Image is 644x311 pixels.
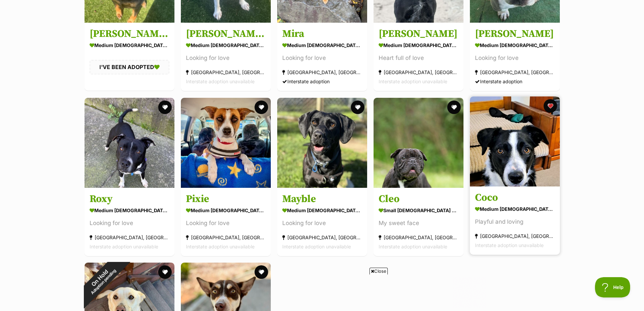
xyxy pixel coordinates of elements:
[379,41,458,50] div: medium [DEMOGRAPHIC_DATA] Dog
[90,193,169,205] h3: Roxy
[595,277,630,297] iframe: Help Scout Beacon - Open
[282,233,362,242] div: [GEOGRAPHIC_DATA], [GEOGRAPHIC_DATA]
[379,54,458,63] div: Heart full of love
[475,191,555,204] h3: Coco
[282,28,362,41] h3: Mira
[90,219,169,228] div: Looking for love
[282,244,351,249] span: Interstate adoption unavailable
[379,233,458,242] div: [GEOGRAPHIC_DATA], [GEOGRAPHIC_DATA]
[470,96,560,186] img: Coco
[475,68,555,77] div: [GEOGRAPHIC_DATA], [GEOGRAPHIC_DATA]
[379,28,458,41] h3: [PERSON_NAME]
[255,265,268,279] button: favourite
[90,205,169,215] div: medium [DEMOGRAPHIC_DATA] Dog
[186,68,266,77] div: [GEOGRAPHIC_DATA], [GEOGRAPHIC_DATA]
[186,41,266,50] div: medium [DEMOGRAPHIC_DATA] Dog
[255,101,268,114] button: favourite
[90,28,169,41] h3: [PERSON_NAME] imp 2234
[475,54,555,63] div: Looking for love
[158,265,172,279] button: favourite
[379,205,458,215] div: small [DEMOGRAPHIC_DATA] Dog
[282,77,362,86] div: Interstate adoption
[186,28,266,41] h3: [PERSON_NAME] imp 2130
[186,244,255,249] span: Interstate adoption unavailable
[475,204,555,214] div: medium [DEMOGRAPHIC_DATA] Dog
[470,23,560,91] a: [PERSON_NAME] medium [DEMOGRAPHIC_DATA] Dog Looking for love [GEOGRAPHIC_DATA], [GEOGRAPHIC_DATA]...
[186,79,255,85] span: Interstate adoption unavailable
[277,187,367,256] a: Mayble medium [DEMOGRAPHIC_DATA] Dog Looking for love [GEOGRAPHIC_DATA], [GEOGRAPHIC_DATA] Inters...
[186,233,266,242] div: [GEOGRAPHIC_DATA], [GEOGRAPHIC_DATA]
[475,242,544,248] span: Interstate adoption unavailable
[379,219,458,228] div: My sweet face
[282,219,362,228] div: Looking for love
[181,187,271,256] a: Pixie medium [DEMOGRAPHIC_DATA] Dog Looking for love [GEOGRAPHIC_DATA], [GEOGRAPHIC_DATA] Interst...
[282,193,362,205] h3: Mayble
[90,268,117,295] span: Adoption pending
[475,231,555,241] div: [GEOGRAPHIC_DATA], [GEOGRAPHIC_DATA]
[369,268,388,274] span: Close
[90,41,169,50] div: medium [DEMOGRAPHIC_DATA] Dog
[282,205,362,215] div: medium [DEMOGRAPHIC_DATA] Dog
[90,233,169,242] div: [GEOGRAPHIC_DATA], [GEOGRAPHIC_DATA]
[282,68,362,77] div: [GEOGRAPHIC_DATA], [GEOGRAPHIC_DATA]
[374,98,463,188] img: Cleo
[374,23,463,91] a: [PERSON_NAME] medium [DEMOGRAPHIC_DATA] Dog Heart full of love [GEOGRAPHIC_DATA], [GEOGRAPHIC_DAT...
[470,186,560,255] a: Coco medium [DEMOGRAPHIC_DATA] Dog Playful and loving [GEOGRAPHIC_DATA], [GEOGRAPHIC_DATA] Inters...
[181,23,271,91] a: [PERSON_NAME] imp 2130 medium [DEMOGRAPHIC_DATA] Dog Looking for love [GEOGRAPHIC_DATA], [GEOGRAP...
[379,68,458,77] div: [GEOGRAPHIC_DATA], [GEOGRAPHIC_DATA]
[475,41,555,50] div: medium [DEMOGRAPHIC_DATA] Dog
[475,28,555,41] h3: [PERSON_NAME]
[181,98,271,188] img: Pixie
[90,60,169,74] div: I'VE BEEN ADOPTED
[186,54,266,63] div: Looking for love
[277,23,367,91] a: Mira medium [DEMOGRAPHIC_DATA] Dog Looking for love [GEOGRAPHIC_DATA], [GEOGRAPHIC_DATA] Intersta...
[475,217,555,226] div: Playful and loving
[282,54,362,63] div: Looking for love
[72,250,131,309] div: On Hold
[282,41,362,50] div: medium [DEMOGRAPHIC_DATA] Dog
[186,193,266,205] h3: Pixie
[379,244,447,249] span: Interstate adoption unavailable
[379,79,447,85] span: Interstate adoption unavailable
[475,77,555,86] div: Interstate adoption
[90,244,158,249] span: Interstate adoption unavailable
[379,193,458,205] h3: Cleo
[85,23,174,91] a: [PERSON_NAME] imp 2234 medium [DEMOGRAPHIC_DATA] Dog I'VE BEEN ADOPTED favourite
[351,101,364,114] button: favourite
[186,219,266,228] div: Looking for love
[158,277,486,308] iframe: Advertisement
[374,187,463,256] a: Cleo small [DEMOGRAPHIC_DATA] Dog My sweet face [GEOGRAPHIC_DATA], [GEOGRAPHIC_DATA] Interstate a...
[85,98,174,188] img: Roxy
[85,187,174,256] a: Roxy medium [DEMOGRAPHIC_DATA] Dog Looking for love [GEOGRAPHIC_DATA], [GEOGRAPHIC_DATA] Intersta...
[186,205,266,215] div: medium [DEMOGRAPHIC_DATA] Dog
[447,101,461,114] button: favourite
[158,101,172,114] button: favourite
[544,99,557,113] button: favourite
[277,98,367,188] img: Mayble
